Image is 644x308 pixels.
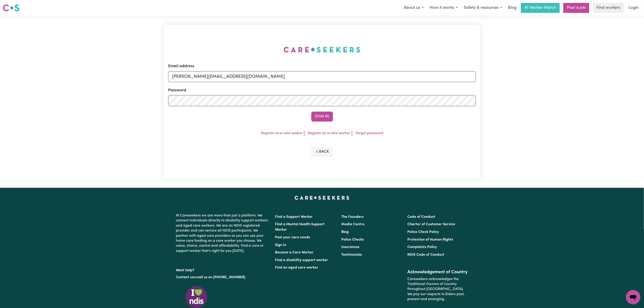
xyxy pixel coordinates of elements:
[311,112,333,122] button: Sign In
[168,71,476,82] input: Email address
[341,253,362,257] a: Testimonials
[341,230,349,234] a: Blog
[401,3,427,13] button: About us
[3,4,19,12] img: Careseekers logo
[407,238,453,241] a: Protection of Human Rights
[341,245,359,249] a: Insurances
[275,236,310,239] a: Post your care needs
[308,131,350,135] a: Register as a care worker
[407,230,439,234] a: Police Check Policy
[626,3,641,13] a: Login
[461,3,505,13] button: Safety & resources
[407,215,435,219] a: Code of Conduct
[261,131,302,135] a: Register as a care seeker
[341,215,364,219] a: The Founders
[168,63,194,69] label: Email address
[626,290,640,304] iframe: Button to launch messaging window, conversation in progress
[295,196,349,200] a: Careseekers home page
[197,276,245,279] a: call us on [PHONE_NUMBER]
[593,3,624,13] a: Find workers
[176,266,270,273] p: Want help?
[275,251,314,254] a: Become a Care Worker
[311,147,333,157] button: Back
[407,245,437,249] a: Complaints Policy
[3,3,19,13] a: Careseekers logo
[427,3,461,13] button: How it works
[407,223,455,226] a: Charter of Customer Service
[341,223,364,226] a: Media Centre
[505,3,519,13] a: Blog
[356,131,383,135] a: Forgot password
[275,258,328,262] a: Find a disability support worker
[407,269,468,275] h2: Acknowledgement of Country
[521,3,560,13] a: AI Worker Match
[275,243,286,247] a: Sign In
[275,223,325,232] a: Find a Mental Health Support Worker
[563,3,589,13] a: Post a job
[275,215,313,219] a: Find a Support Worker
[176,273,270,282] p: or
[168,87,186,93] label: Password
[176,276,194,279] a: Contact us
[407,275,468,304] p: Careseekers acknowledges the Traditional Owners of Country throughout [GEOGRAPHIC_DATA]. We pay o...
[275,266,319,269] a: Find an aged care worker
[407,253,444,257] a: NDIS Code of Conduct
[341,238,364,241] a: Police Checks
[176,211,270,255] p: At Careseekers we are more than just a platform. We connect individuals directly to disability su...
